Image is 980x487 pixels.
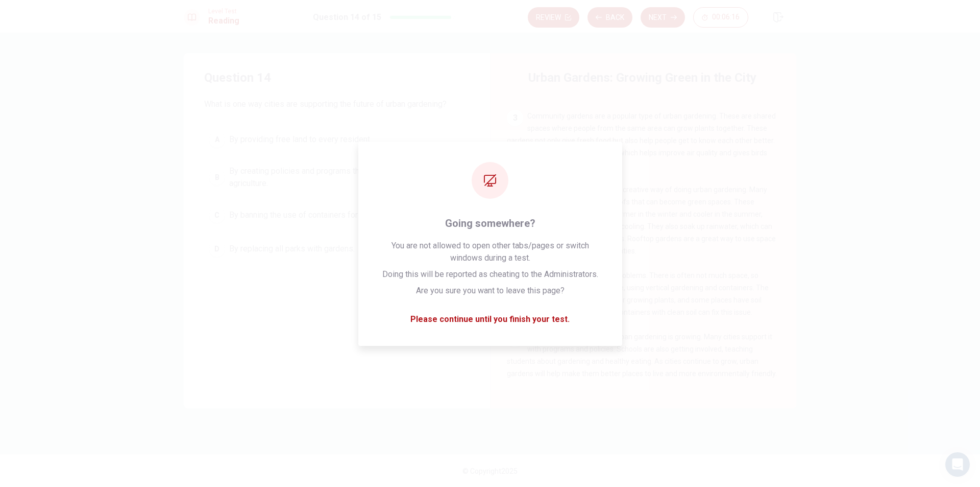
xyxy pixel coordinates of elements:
div: B [209,169,225,185]
span: By banning the use of containers for gardening. [229,209,397,221]
div: C [209,207,225,223]
h1: Question 14 of 15 [313,11,381,24]
span: Urban gardening has some problems. There is often not much space, so gardeners need to be creativ... [507,271,769,316]
span: Community gardens are a popular type of urban gardening. These are shared spaces where people fro... [507,112,776,169]
span: By creating policies and programs that encourage urban agriculture. [229,165,465,190]
button: 00:06:16 [693,7,748,28]
div: 3 [507,110,523,126]
div: A [209,131,225,148]
button: BBy creating policies and programs that encourage urban agriculture. [204,160,470,194]
button: Back [587,7,632,28]
div: 4 [507,183,523,200]
span: By providing free land to every resident. [229,133,372,146]
button: Review [528,7,579,28]
h4: Urban Gardens: Growing Green in the City [528,69,756,86]
h1: Reading [208,15,239,27]
span: Even with these problems, urban gardening is growing. Many cities support it with programs and po... [507,333,777,378]
h4: Question 14 [204,69,470,86]
div: 5 [507,269,523,286]
span: By replacing all parks with gardens. [229,243,355,255]
button: CBy banning the use of containers for gardening. [204,202,470,228]
div: 6 [507,331,523,347]
button: DBy replacing all parks with gardens. [204,236,470,262]
span: Level Test [208,8,239,15]
div: D [209,241,225,257]
button: ABy providing free land to every resident. [204,127,470,152]
span: Rooftop gardens are another creative way of doing urban gardening. Many buildings in cities have ... [507,185,776,255]
span: 00:06:16 [712,13,740,21]
button: Next [641,7,685,28]
span: What is one way cities are supporting the future of urban gardening? [204,98,470,110]
span: © Copyright 2025 [462,467,518,475]
div: Open Intercom Messenger [945,452,970,477]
